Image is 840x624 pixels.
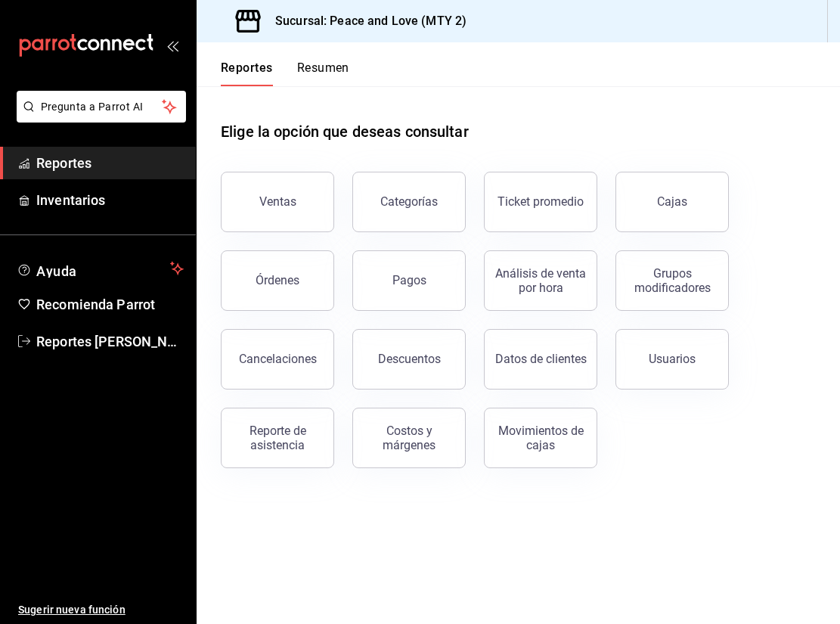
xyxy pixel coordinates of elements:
button: Movimientos de cajas [484,408,597,468]
span: Reportes [36,153,184,173]
button: Ticket promedio [484,172,597,232]
div: Cajas [657,194,687,209]
div: Movimientos de cajas [494,424,587,452]
button: Usuarios [615,329,729,390]
span: Recomienda Parrot [36,294,184,315]
div: Ticket promedio [497,194,584,209]
div: Pagos [392,273,426,287]
div: Órdenes [256,273,299,287]
span: Reportes [PERSON_NAME] [36,331,184,352]
button: Cancelaciones [221,329,334,390]
div: Descuentos [378,352,441,366]
button: Categorías [352,172,466,232]
h3: Sucursal: Peace and Love (MTY 2) [263,12,466,30]
button: open_drawer_menu [166,39,178,51]
div: Grupos modificadores [625,266,719,295]
button: Pagos [352,250,466,311]
div: Análisis de venta por hora [494,266,587,295]
h1: Elige la opción que deseas consultar [221,120,469,143]
div: Reporte de asistencia [231,424,324,452]
button: Pregunta a Parrot AI [17,91,186,123]
button: Reporte de asistencia [221,408,334,468]
div: navigation tabs [221,61,349,86]
button: Costos y márgenes [352,408,466,468]
button: Resumen [297,61,349,86]
div: Cancelaciones [239,352,317,366]
button: Grupos modificadores [615,250,729,311]
div: Datos de clientes [495,352,587,366]
button: Ventas [221,172,334,232]
span: Sugerir nueva función [18,602,184,618]
button: Descuentos [352,329,466,390]
button: Órdenes [221,250,334,311]
a: Pregunta a Parrot AI [11,110,186,126]
button: Cajas [615,172,729,232]
div: Ventas [259,194,296,209]
div: Costos y márgenes [362,424,456,452]
span: Pregunta a Parrot AI [41,99,163,115]
button: Datos de clientes [484,329,597,390]
div: Usuarios [649,352,696,366]
button: Reportes [221,61,273,86]
span: Inventarios [36,190,184,210]
button: Análisis de venta por hora [484,250,597,311]
span: Ayuda [36,259,164,278]
div: Categorías [380,194,438,209]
